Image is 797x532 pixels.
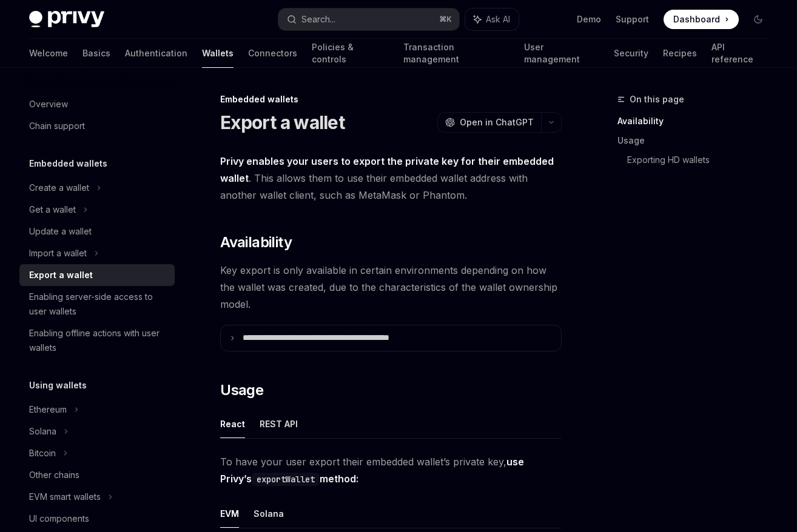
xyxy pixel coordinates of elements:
[29,424,56,439] div: Solana
[465,8,519,30] button: Ask AI
[220,381,263,400] span: Usage
[748,10,768,29] button: Toggle dark mode
[29,378,87,393] h5: Using wallets
[19,93,175,115] a: Overview
[19,464,175,486] a: Other chains
[220,499,239,528] button: EVM
[617,111,778,131] a: Availability
[220,410,245,438] button: React
[29,268,93,282] div: Export a wallet
[19,221,175,242] a: Update a wallet
[673,13,720,25] span: Dashboard
[630,92,684,107] span: On this page
[616,13,649,25] a: Support
[29,156,107,171] h5: Embedded wallets
[278,8,459,30] button: Search...⌘K
[82,39,110,68] a: Basics
[29,490,101,504] div: EVM smart wallets
[220,233,292,252] span: Availability
[19,322,175,359] a: Enabling offline actions with user wallets
[29,326,167,355] div: Enabling offline actions with user wallets
[29,224,92,239] div: Update a wallet
[403,39,509,68] a: Transaction management
[614,39,648,68] a: Security
[29,468,79,482] div: Other chains
[19,264,175,286] a: Export a wallet
[664,10,739,29] a: Dashboard
[248,39,297,68] a: Connectors
[711,39,768,68] a: API reference
[29,290,167,319] div: Enabling server-side access to user wallets
[220,262,562,313] span: Key export is only available in certain environments depending on how the wallet was created, due...
[29,39,68,68] a: Welcome
[19,115,175,137] a: Chain support
[301,12,335,27] div: Search...
[220,111,345,133] h1: Export a wallet
[254,499,284,528] button: Solana
[220,453,562,487] span: To have your user export their embedded wallet’s private key,
[202,39,234,68] a: Wallets
[29,11,104,28] img: dark logo
[29,446,56,461] div: Bitcoin
[252,473,320,486] code: exportWallet
[627,150,778,170] a: Exporting HD wallets
[220,155,554,184] strong: Privy enables your users to export the private key for their embedded wallet
[577,13,601,25] a: Demo
[29,511,89,526] div: UI components
[260,410,298,438] button: REST API
[19,286,175,322] a: Enabling server-side access to user wallets
[312,39,389,68] a: Policies & controls
[220,153,562,204] span: . This allows them to use their embedded wallet address with another wallet client, such as MetaM...
[29,202,76,217] div: Get a wallet
[220,456,524,485] strong: use Privy’s method:
[460,116,534,128] span: Open in ChatGPT
[617,131,778,150] a: Usage
[220,93,562,105] div: Embedded wallets
[663,39,697,68] a: Recipes
[29,97,68,111] div: Overview
[29,181,89,195] div: Create a wallet
[486,13,510,25] span: Ask AI
[29,246,87,261] div: Import a wallet
[125,39,187,68] a: Authentication
[439,15,452,24] span: ⌘ K
[19,508,175,530] a: UI components
[524,39,600,68] a: User management
[29,119,85,133] div: Chain support
[29,402,67,417] div: Ethereum
[437,112,541,133] button: Open in ChatGPT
